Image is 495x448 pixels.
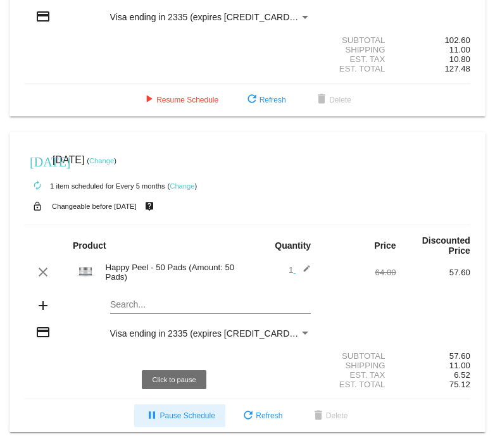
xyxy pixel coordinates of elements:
button: Delete [304,89,361,111]
small: Changeable before [DATE] [52,202,137,210]
mat-icon: refresh [241,409,256,424]
mat-icon: clear [35,264,51,280]
span: 10.80 [449,54,470,64]
button: Refresh [234,89,296,111]
div: 64.00 [322,268,396,277]
mat-icon: live_help [142,198,157,215]
strong: Price [374,240,396,251]
div: 57.60 [396,268,470,277]
div: 57.60 [396,351,470,361]
span: 6.52 [454,370,470,380]
small: ( ) [168,182,197,190]
div: 102.60 [396,35,470,45]
span: 127.48 [445,64,470,73]
span: Refresh [241,411,282,420]
span: 11.00 [449,45,470,54]
strong: Discounted Price [422,235,470,256]
button: Refresh [230,404,292,427]
div: Subtotal [322,35,396,45]
button: Delete [301,404,358,427]
mat-icon: play_arrow [141,92,156,108]
span: 11.00 [449,361,470,370]
mat-icon: credit_card [35,9,51,24]
span: Visa ending in 2335 (expires [CREDIT_CARD_DATA]) [110,12,322,22]
div: Happy Peel - 50 Pads (Amount: 50 Pads) [99,263,247,282]
span: Pause Schedule [144,411,215,420]
small: 1 item scheduled for Every 5 months [25,182,165,190]
mat-icon: lock_open [30,198,45,215]
div: Shipping [322,361,396,370]
span: Delete [314,96,351,104]
div: Subtotal [322,351,396,361]
span: Resume Schedule [141,96,218,104]
small: ( ) [87,157,116,165]
button: Pause Schedule [134,404,225,427]
span: Refresh [244,96,286,104]
strong: Quantity [275,240,311,251]
button: Resume Schedule [131,89,229,111]
input: Search... [110,300,311,310]
div: Shipping [322,45,396,54]
mat-icon: autorenew [30,178,45,194]
mat-icon: delete [314,92,329,108]
mat-icon: edit [296,264,311,280]
mat-icon: pause [144,409,160,424]
div: Est. Total [322,64,396,73]
span: Visa ending in 2335 (expires [CREDIT_CARD_DATA]) [110,328,322,339]
span: 1 [289,265,311,275]
mat-select: Payment Method [110,328,311,339]
mat-icon: refresh [244,92,260,108]
mat-select: Payment Method [110,12,311,22]
span: 75.12 [449,380,470,389]
a: Change [170,182,194,190]
mat-icon: add [35,298,51,313]
mat-icon: delete [311,409,326,424]
mat-icon: credit_card [35,325,51,340]
span: Delete [311,411,348,420]
div: Est. Total [322,380,396,389]
img: Cart-Images-5.png [73,259,98,284]
mat-icon: [DATE] [30,153,45,168]
div: Est. Tax [322,370,396,380]
a: Change [89,157,114,165]
div: Est. Tax [322,54,396,64]
strong: Product [73,240,106,251]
